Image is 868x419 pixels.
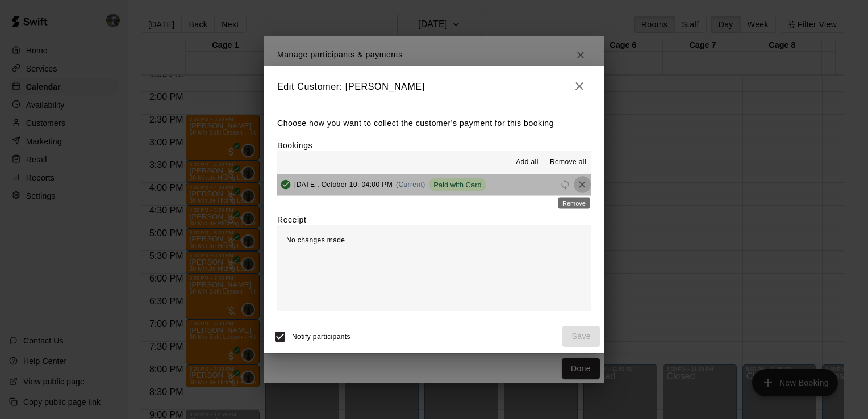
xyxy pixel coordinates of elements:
button: Add all [509,153,545,171]
p: Choose how you want to collect the customer's payment for this booking [277,116,591,131]
button: Added & Paid [277,176,294,193]
span: Notify participants [292,333,350,341]
span: Remove all [550,157,586,168]
span: Paid with Card [429,181,486,189]
div: Remove [558,198,590,209]
span: Add all [516,157,539,168]
button: Remove all [545,153,591,171]
span: (Current) [396,181,425,188]
span: Remove [574,180,591,188]
span: [DATE], October 10: 04:00 PM [294,181,393,188]
label: Receipt [277,214,306,225]
button: Added & Paid[DATE], October 10: 04:00 PM(Current)Paid with CardRescheduleRemove [277,174,591,195]
h2: Edit Customer: [PERSON_NAME] [264,66,604,107]
label: Bookings [277,141,312,150]
span: Reschedule [557,180,574,188]
span: No changes made [286,236,345,244]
